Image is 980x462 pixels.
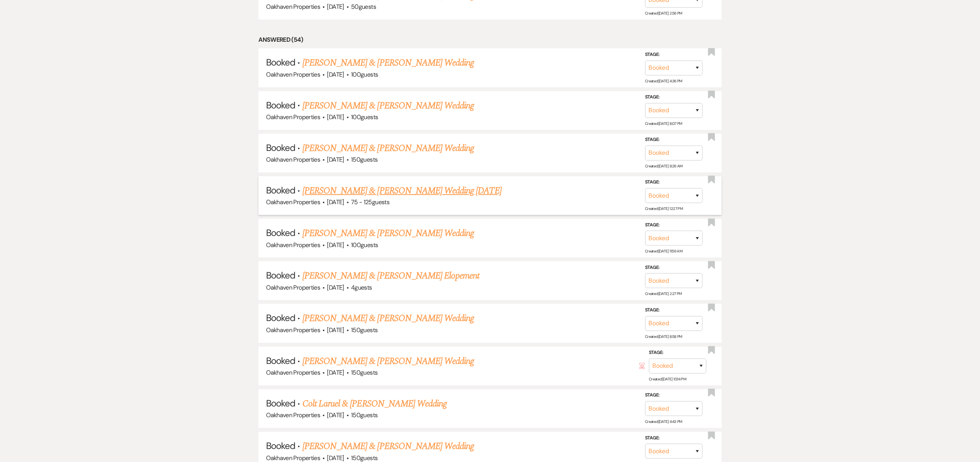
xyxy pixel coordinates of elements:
label: Stage: [645,264,702,272]
label: Stage: [645,93,702,102]
span: 150 guests [351,454,377,462]
span: [DATE] [327,3,344,11]
label: Stage: [645,434,702,442]
a: [PERSON_NAME] & [PERSON_NAME] Wedding [DATE] [302,184,501,198]
span: Booked [266,56,295,68]
span: Created: [DATE] 10:14 PM [649,377,686,382]
span: [DATE] [327,70,344,79]
a: [PERSON_NAME] & [PERSON_NAME] Wedding [302,354,474,368]
span: 100 guests [351,113,378,121]
span: [DATE] [327,454,344,462]
label: Stage: [645,391,702,400]
span: 4 guests [351,283,372,292]
label: Stage: [645,221,702,229]
span: [DATE] [327,326,344,334]
span: 150 guests [351,326,377,334]
span: Created: [DATE] 4:36 PM [645,78,682,83]
span: Booked [266,397,295,409]
span: [DATE] [327,156,344,164]
label: Stage: [645,51,702,59]
span: Booked [266,269,295,281]
span: Oakhaven Properties [266,326,320,334]
span: Created: [DATE] 12:27 PM [645,206,683,211]
span: Oakhaven Properties [266,454,320,462]
span: [DATE] [327,113,344,121]
a: [PERSON_NAME] & [PERSON_NAME] Wedding [302,311,474,325]
span: 150 guests [351,369,377,377]
span: Created: [DATE] 8:07 PM [645,121,682,126]
span: Created: [DATE] 2:27 PM [645,291,682,296]
label: Stage: [649,349,706,357]
span: Oakhaven Properties [266,283,320,292]
span: Booked [266,440,295,452]
span: Oakhaven Properties [266,369,320,377]
span: [DATE] [327,283,344,292]
span: 100 guests [351,70,378,79]
label: Stage: [645,136,702,144]
span: Booked [266,142,295,154]
span: [DATE] [327,411,344,419]
span: Oakhaven Properties [266,241,320,249]
span: Created: [DATE] 2:56 PM [645,11,682,16]
a: [PERSON_NAME] & [PERSON_NAME] Wedding [302,439,474,453]
a: [PERSON_NAME] & [PERSON_NAME] Wedding [302,56,474,70]
label: Stage: [645,178,702,187]
span: Created: [DATE] 9:26 AM [645,164,683,169]
a: [PERSON_NAME] & [PERSON_NAME] Wedding [302,141,474,155]
a: [PERSON_NAME] & [PERSON_NAME] Wedding [302,99,474,113]
a: [PERSON_NAME] & [PERSON_NAME] Elopement [302,269,480,283]
a: Colt Laruel & [PERSON_NAME] Wedding [302,397,447,411]
span: 150 guests [351,411,377,419]
span: Oakhaven Properties [266,113,320,121]
span: Created: [DATE] 4:43 PM [645,419,682,424]
label: Stage: [645,306,702,315]
span: [DATE] [327,241,344,249]
span: Booked [266,355,295,367]
span: Oakhaven Properties [266,156,320,164]
span: Booked [266,99,295,111]
a: [PERSON_NAME] & [PERSON_NAME] Wedding [302,226,474,240]
span: 150 guests [351,156,377,164]
span: Booked [266,312,295,324]
span: 50 guests [351,3,376,11]
span: Oakhaven Properties [266,411,320,419]
span: Oakhaven Properties [266,3,320,11]
span: Oakhaven Properties [266,70,320,79]
span: Created: [DATE] 8:58 PM [645,334,682,339]
li: Answered (54) [258,35,722,45]
span: 100 guests [351,241,378,249]
span: 75 - 125 guests [351,198,389,206]
span: Created: [DATE] 11:56 AM [645,249,682,254]
span: Booked [266,184,295,196]
span: Oakhaven Properties [266,198,320,206]
span: [DATE] [327,369,344,377]
span: Booked [266,227,295,239]
span: [DATE] [327,198,344,206]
